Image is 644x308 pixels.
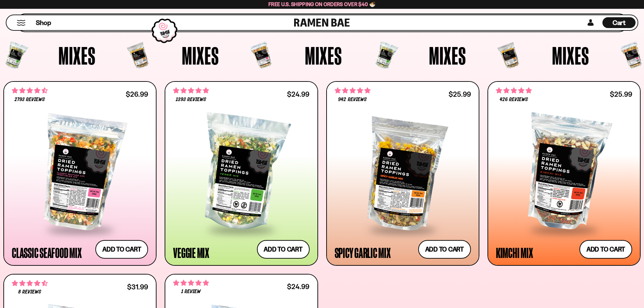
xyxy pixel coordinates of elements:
span: 4.76 stars [496,86,532,95]
span: Mixes [552,43,589,68]
button: Add to cart [418,240,471,259]
div: $25.99 [449,91,471,97]
div: $25.99 [610,91,632,97]
span: Mixes [429,43,466,68]
a: 4.76 stars 426 reviews $25.99 Kimchi Mix Add to cart [487,81,641,266]
span: Mixes [58,43,96,68]
span: 1 review [181,289,201,294]
span: 4.75 stars [335,86,371,95]
div: $26.99 [126,91,148,97]
div: $24.99 [287,283,309,290]
a: Shop [36,17,51,28]
button: Add to cart [257,240,310,259]
div: $31.99 [127,284,148,290]
button: Mobile Menu Trigger [17,20,26,26]
a: Cart [602,15,636,30]
button: Add to cart [95,240,148,259]
span: Free U.S. Shipping on Orders over $40 🍜 [268,1,376,7]
span: Mixes [305,43,342,68]
div: Classic Seafood Mix [12,246,81,259]
button: Add to cart [579,240,632,259]
span: Cart [613,19,626,27]
span: 2793 reviews [15,97,45,102]
span: Shop [36,18,51,27]
span: 4.68 stars [12,86,48,95]
div: Kimchi Mix [496,246,533,259]
a: 4.75 stars 942 reviews $25.99 Spicy Garlic Mix Add to cart [326,81,479,266]
span: 5.00 stars [173,279,209,287]
span: 426 reviews [500,97,528,102]
a: 4.76 stars 1393 reviews $24.99 Veggie Mix Add to cart [165,81,318,266]
div: Veggie Mix [173,246,209,259]
span: Mixes [182,43,219,68]
div: Spicy Garlic Mix [335,246,391,259]
a: 4.68 stars 2793 reviews $26.99 Classic Seafood Mix Add to cart [3,81,157,266]
span: 1393 reviews [176,97,206,102]
span: 4.76 stars [173,86,209,95]
span: 8 reviews [18,289,41,295]
div: $24.99 [287,91,309,97]
span: 942 reviews [338,97,366,102]
span: 4.62 stars [12,279,48,288]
